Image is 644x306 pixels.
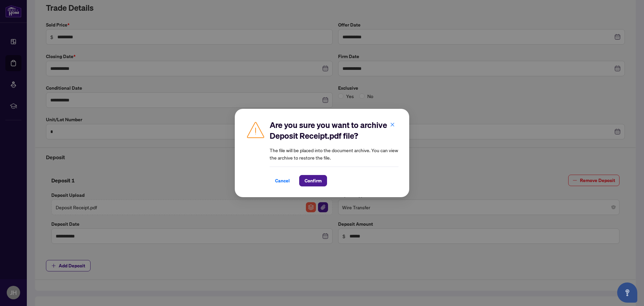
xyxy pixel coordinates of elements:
[617,282,637,303] button: Open asap
[275,175,290,186] span: Cancel
[270,120,398,141] h2: Are you sure you want to archive Deposit Receipt.pdf file?
[270,120,398,186] div: The file will be placed into the document archive. You can view the archive to restore the file.
[390,122,395,127] span: close
[305,175,322,186] span: Confirm
[299,175,327,186] button: Confirm
[270,175,295,186] button: Cancel
[246,120,266,140] img: Caution Icon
